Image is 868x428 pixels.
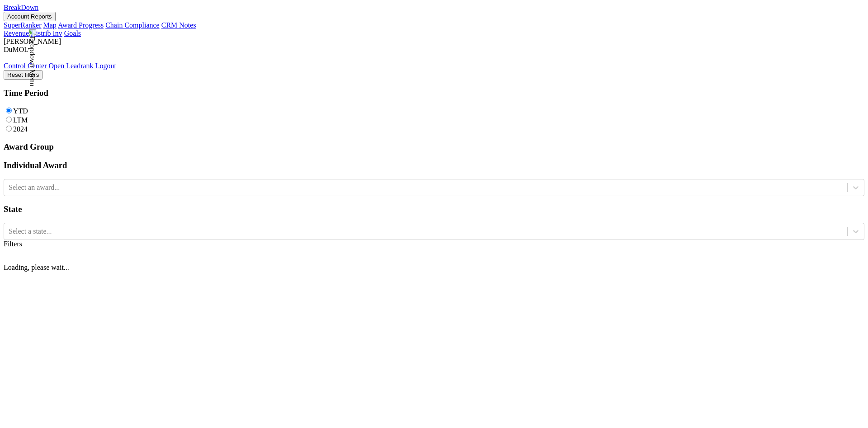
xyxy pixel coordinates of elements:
[31,29,62,37] a: Distrib Inv
[4,62,864,70] div: Dropdown Menu
[4,21,42,29] a: SuperRanker
[4,204,864,214] h3: State
[4,240,22,248] a: Filters
[49,62,94,70] a: Open Leadrank
[4,160,864,170] h3: Individual Award
[4,70,42,80] button: Reset filters
[161,21,196,29] a: CRM Notes
[28,29,36,86] img: Dropdown Menu
[4,263,864,272] p: Loading, please wait...
[4,46,28,53] span: DuMOL
[4,88,864,98] h3: Time Period
[105,21,160,29] a: Chain Compliance
[13,125,28,133] label: 2024
[4,12,56,21] button: Account Reports
[13,107,28,115] label: YTD
[58,21,104,29] a: Award Progress
[4,38,864,46] div: [PERSON_NAME]
[4,62,47,70] a: Control Center
[43,21,57,29] a: Map
[4,21,864,29] div: Account Reports
[4,4,38,11] a: BreakDown
[13,116,28,124] label: LTM
[64,29,81,37] a: Goals
[4,142,864,152] h3: Award Group
[4,29,29,37] a: Revenue
[95,62,116,70] a: Logout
